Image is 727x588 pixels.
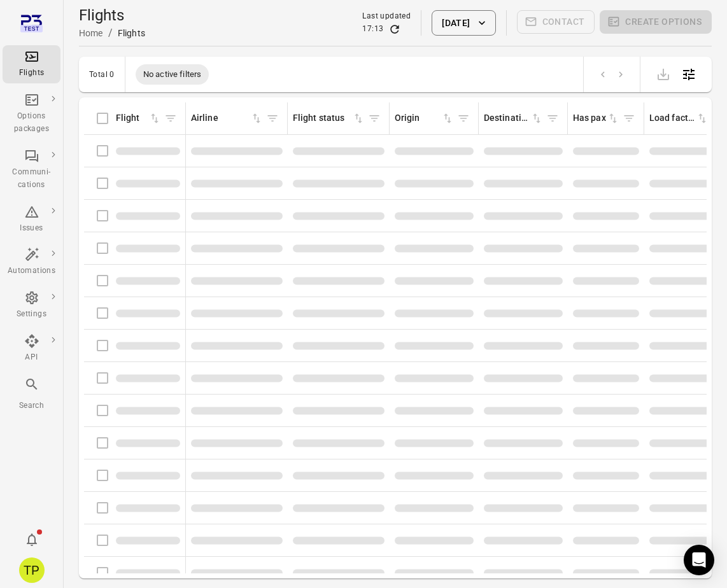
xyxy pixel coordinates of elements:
[79,5,145,25] h1: Flights
[651,67,676,80] span: Please make a selection to export
[432,10,495,36] button: [DATE]
[136,68,209,81] span: No active filters
[362,10,411,23] div: Last updated
[676,62,702,87] button: Open table configuration
[8,110,55,136] div: Options packages
[19,527,45,552] button: Notifications
[191,111,263,125] div: Sort by airline in ascending order
[3,286,60,325] a: Settings
[362,23,383,36] div: 17:13
[3,243,60,281] a: Automations
[573,111,619,125] div: Sort by has pax in ascending order
[600,10,712,36] span: Please make a selection to create an option package
[3,88,60,139] a: Options packages
[116,111,161,125] div: Sort by flight in ascending order
[19,557,45,583] div: TP
[388,23,401,36] button: Refresh data
[89,70,115,79] div: Total 0
[454,109,473,128] span: Filter by origin
[8,166,55,192] div: Communi-cations
[619,109,639,128] span: Filter by has pax
[118,27,145,39] div: Flights
[3,144,60,195] a: Communi-cations
[8,67,55,80] div: Flights
[395,111,454,125] div: Sort by origin in ascending order
[365,109,384,128] span: Filter by flight status
[594,66,630,83] nav: pagination navigation
[79,25,145,41] nav: Breadcrumbs
[8,222,55,235] div: Issues
[14,552,50,588] button: Tómas Páll Máté
[3,330,60,368] a: API
[8,265,55,277] div: Automations
[8,400,55,412] div: Search
[649,111,709,125] div: Sort by load factor in ascending order
[8,351,55,364] div: API
[8,308,55,321] div: Settings
[108,25,113,41] li: /
[484,111,543,125] div: Sort by destination in ascending order
[293,111,365,125] div: Sort by flight status in ascending order
[517,10,595,36] span: Please make a selection to create communications
[79,28,103,38] a: Home
[3,373,60,416] button: Search
[161,109,180,128] span: Filter by flight
[3,45,60,83] a: Flights
[263,109,282,128] span: Filter by airline
[3,200,60,239] a: Issues
[543,109,562,128] span: Filter by destination
[684,545,714,575] div: Open Intercom Messenger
